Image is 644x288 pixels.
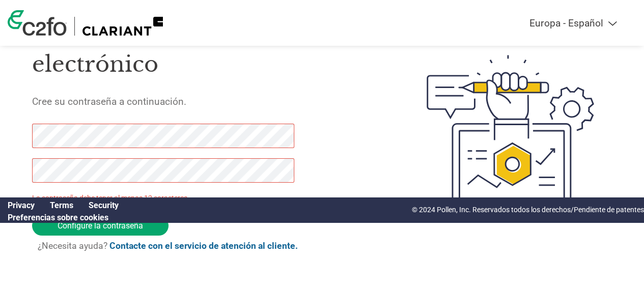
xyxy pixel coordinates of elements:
input: Configure la contraseña [32,216,169,236]
a: Contacte con el servicio de atención al cliente. [109,241,298,251]
a: Security [89,200,119,210]
h5: Cree su contraseña a continuación. [32,96,380,107]
a: Cookie Preferences, opens a dedicated popup modal window [8,213,108,222]
img: create-password [409,1,611,263]
a: Privacy [8,200,35,210]
p: La contraseña debe tener al menos 12 caracteres [32,193,296,204]
img: Clariant [82,17,163,36]
img: c2fo logo [8,10,67,36]
a: Terms [50,200,73,210]
h1: Gracias por verificar su correo electrónico [32,15,380,81]
p: © 2024 Pollen, Inc. Reservados todos los derechos/Pendiente de patentes [412,205,644,215]
span: ¿Necesita ayuda? [38,241,298,251]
